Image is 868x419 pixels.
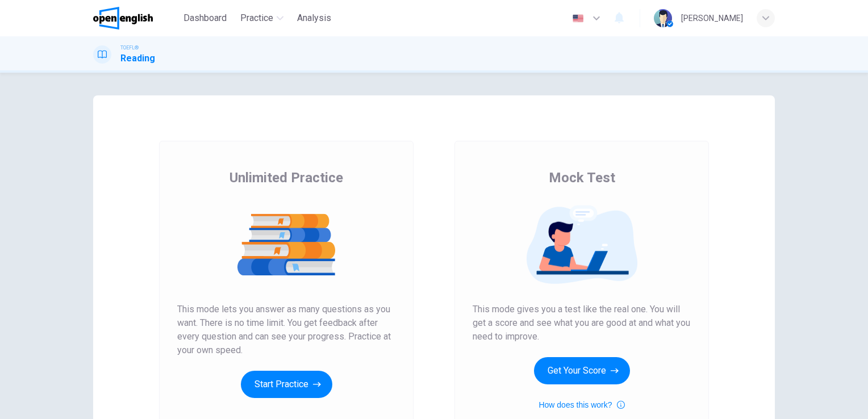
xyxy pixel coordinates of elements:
h1: Reading [120,52,155,65]
div: [PERSON_NAME] [681,11,743,25]
button: Analysis [293,8,336,28]
span: This mode lets you answer as many questions as you want. There is no time limit. You get feedback... [177,303,395,357]
img: Profile picture [654,9,672,27]
button: Dashboard [179,8,231,28]
span: Mock Test [549,169,615,187]
a: OpenEnglish logo [93,7,179,30]
img: OpenEnglish logo [93,7,153,30]
span: Unlimited Practice [229,169,343,187]
span: This mode gives you a test like the real one. You will get a score and see what you are good at a... [473,303,691,343]
button: How does this work? [539,398,624,412]
img: en [571,14,585,23]
span: Analysis [297,11,331,25]
span: Practice [240,11,273,25]
button: Start Practice [241,371,332,398]
span: TOEFL® [120,44,139,52]
button: Get Your Score [534,357,630,384]
span: Dashboard [183,11,227,25]
button: Practice [236,8,288,28]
